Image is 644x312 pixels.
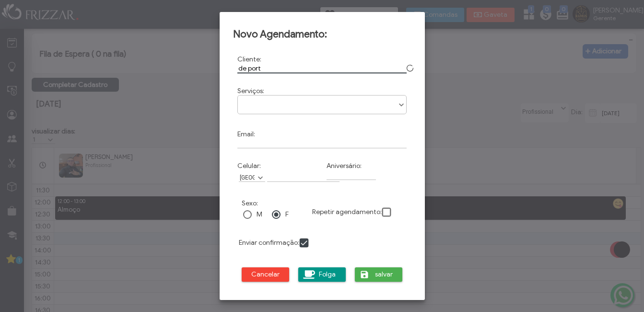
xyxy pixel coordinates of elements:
[237,55,261,63] label: Cliente:
[242,267,290,282] button: Cancelar
[372,267,396,282] span: salvar
[242,199,258,207] label: Sexo:
[285,210,289,218] label: F
[257,210,262,218] label: M
[239,173,255,181] label: [GEOGRAPHIC_DATA]
[298,267,346,282] button: Folga
[237,162,261,170] label: Celular:
[233,28,411,40] h2: Novo Agendamento:
[237,87,264,95] label: Serviços:
[239,239,299,247] label: Enviar confirmação:
[237,130,255,138] label: Email:
[327,162,362,170] label: Aniversário:
[248,267,283,282] span: Cancelar
[397,63,407,73] button: Show Options
[355,267,403,282] button: salvar
[316,267,340,282] span: Folga
[312,208,382,216] label: Repetir agendamento:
